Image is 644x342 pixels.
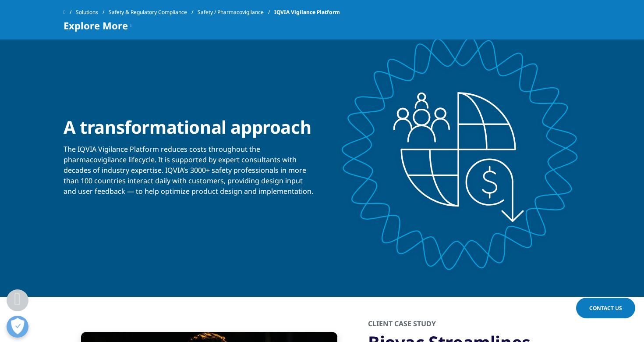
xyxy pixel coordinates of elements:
h2: Client case study [368,319,580,331]
span: Explore More [64,20,128,31]
span: Contact Us [589,304,622,312]
div: The IQVIA Vigilance Platform reduces costs throughout the pharmacovigilance lifecycle. It is supp... [64,138,315,196]
a: Safety / Pharmacovigilance [198,4,274,20]
a: Safety & Regulatory Compliance [109,4,198,20]
div: A transformational approach [64,110,315,138]
a: Contact Us [576,298,635,318]
span: IQVIA Vigilance Platform [274,4,340,20]
a: Solutions [76,4,109,20]
button: Open Preferences [7,316,28,338]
